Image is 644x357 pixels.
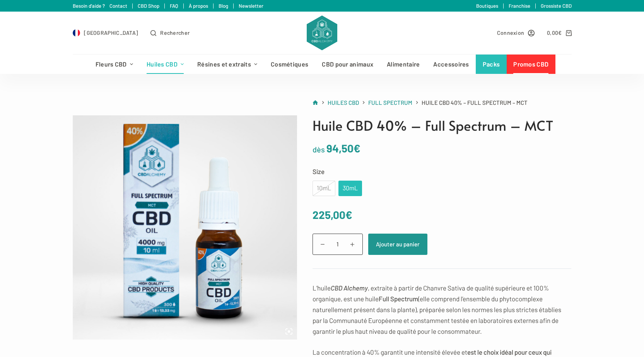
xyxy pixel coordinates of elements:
[368,98,412,108] a: Full Spectrum
[89,55,555,74] nav: Menu d’en-tête
[73,115,297,340] img: cbd_oil-full_spectrum-mct-40percent-10ml
[313,145,325,154] span: dès
[509,3,530,9] a: Franchise
[547,29,562,36] bdi: 0,00
[315,55,380,74] a: CBD pour animaux
[422,98,528,108] span: Huile CBD 40% – Full Spectrum – MCT
[354,142,360,155] span: €
[264,55,315,74] a: Cosmétiques
[380,55,427,74] a: Alimentaire
[313,234,363,255] input: Quantité de produits
[307,15,337,50] img: CBD Alchemy
[345,208,352,221] span: €
[558,29,562,36] span: €
[219,3,228,9] a: Blog
[331,284,368,292] strong: CBD Alchemy
[476,55,507,74] a: Packs
[313,282,572,337] p: L’huile , extraite à partir de Chanvre Sativa de qualité supérieure et 100% organique, est une hu...
[170,3,178,9] a: FAQ
[368,99,412,106] span: Full Spectrum
[239,3,263,9] a: Newsletter
[547,28,571,37] a: Panier d’achat
[427,55,476,74] a: Accessoires
[507,55,555,74] a: Promos CBD
[313,208,352,221] bdi: 225,00
[541,3,572,9] a: Grossiste CBD
[328,98,359,108] a: Huiles CBD
[73,29,80,37] img: FR Flag
[368,234,427,255] button: Ajouter au panier
[73,28,138,37] a: Select Country
[73,3,127,9] a: Besoin d'aide ? Contact
[343,183,357,193] div: 30mL
[84,28,138,37] span: [GEOGRAPHIC_DATA]
[189,3,208,9] a: À propos
[89,55,140,74] a: Fleurs CBD
[191,55,264,74] a: Résines et extraits
[328,99,359,106] span: Huiles CBD
[313,115,572,136] h1: Huile CBD 40% – Full Spectrum – MCT
[476,3,498,9] a: Boutiques
[160,28,190,37] span: Rechercher
[497,28,535,37] a: Connexion
[140,55,190,74] a: Huiles CBD
[379,295,418,302] strong: Full Spectrum
[326,142,360,155] bdi: 94,50
[150,28,190,37] button: Ouvrir le formulaire de recherche
[497,28,524,37] span: Connexion
[313,166,572,177] label: Size
[138,3,159,9] a: CBD Shop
